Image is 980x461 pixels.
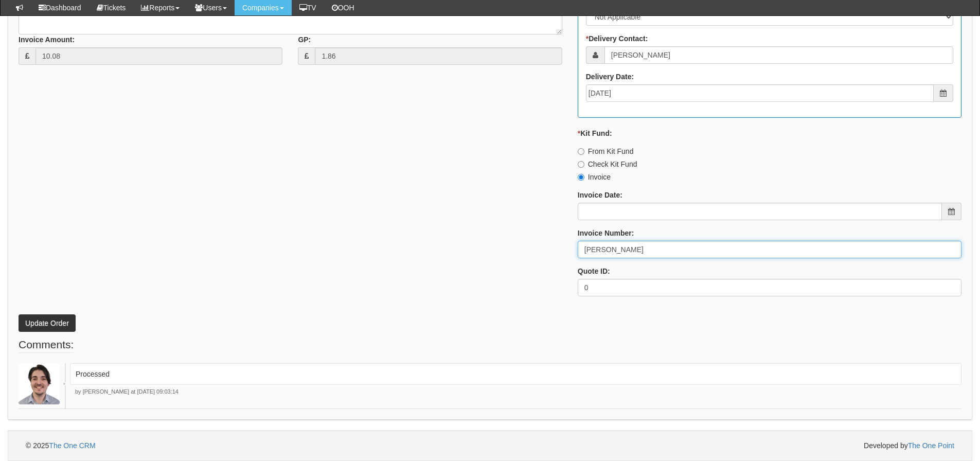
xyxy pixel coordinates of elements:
label: From Kit Fund [578,146,634,156]
span: Developed by [864,440,954,451]
span: © 2025 [26,441,96,450]
input: From Kit Fund [578,148,584,155]
label: Invoice Amount: [19,34,75,45]
a: The One Point [908,441,954,450]
label: Invoice Number: [578,228,634,238]
label: Invoice [578,172,611,182]
a: The One CRM [49,441,95,450]
button: Update Order [19,314,76,332]
label: Kit Fund: [578,128,612,138]
label: Delivery Contact: [586,33,648,44]
label: Quote ID: [578,266,610,276]
p: Processed [76,369,956,379]
input: Check Kit Fund [578,161,584,168]
label: Invoice Date: [578,190,622,200]
img: Alex Reece [19,363,60,404]
p: by [PERSON_NAME] at [DATE] 09:03:14 [70,388,961,396]
input: Invoice [578,174,584,181]
legend: Comments: [19,337,74,353]
label: GP: [298,34,311,45]
label: Delivery Date: [586,72,634,82]
label: Check Kit Fund [578,159,637,169]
